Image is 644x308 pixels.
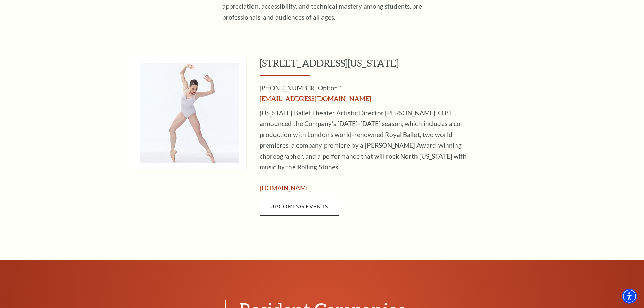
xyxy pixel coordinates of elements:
[260,95,371,102] a: [EMAIL_ADDRESS][DOMAIN_NAME]
[270,203,328,209] span: Upcoming Events
[622,289,637,304] div: Accessibility Menu
[260,82,479,104] h3: [PHONE_NUMBER] Option 1
[260,56,532,76] h3: [STREET_ADDRESS][US_STATE]
[133,56,246,170] img: 1540 Mall Circle, Fort Worth, Texas 76116
[260,197,339,216] a: Upcoming Events
[260,108,479,172] p: [US_STATE] Ballet Theater Artistic Director [PERSON_NAME], O.B.E., announced the Company’s [DATE]...
[260,184,312,192] a: www.texasballettheater.org - open in a new tab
